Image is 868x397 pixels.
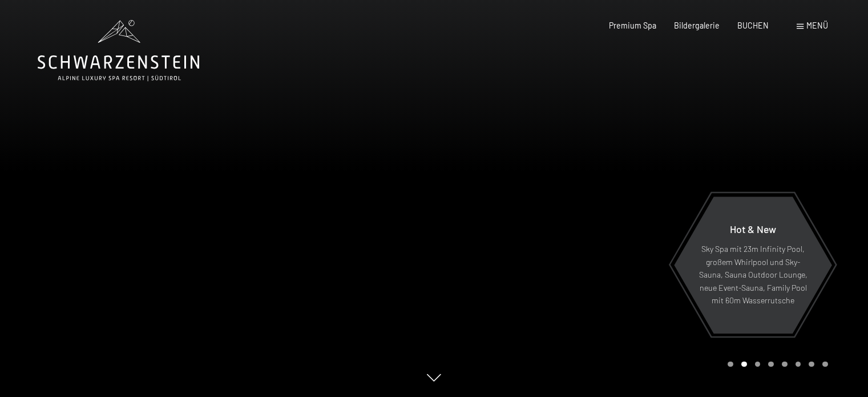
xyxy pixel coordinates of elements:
[609,21,656,30] a: Premium Spa
[782,362,788,367] div: Carousel Page 5
[730,223,776,235] span: Hot & New
[796,362,801,367] div: Carousel Page 6
[737,21,769,30] a: BUCHEN
[806,21,828,30] span: Menü
[741,362,747,367] div: Carousel Page 2 (Current Slide)
[809,362,814,367] div: Carousel Page 7
[724,362,827,367] div: Carousel Pagination
[674,21,720,30] a: Bildergalerie
[699,243,808,307] p: Sky Spa mit 23m Infinity Pool, großem Whirlpool und Sky-Sauna, Sauna Outdoor Lounge, neue Event-S...
[755,362,761,367] div: Carousel Page 3
[673,196,833,334] a: Hot & New Sky Spa mit 23m Infinity Pool, großem Whirlpool und Sky-Sauna, Sauna Outdoor Lounge, ne...
[822,362,828,367] div: Carousel Page 8
[768,362,774,367] div: Carousel Page 4
[728,362,733,367] div: Carousel Page 1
